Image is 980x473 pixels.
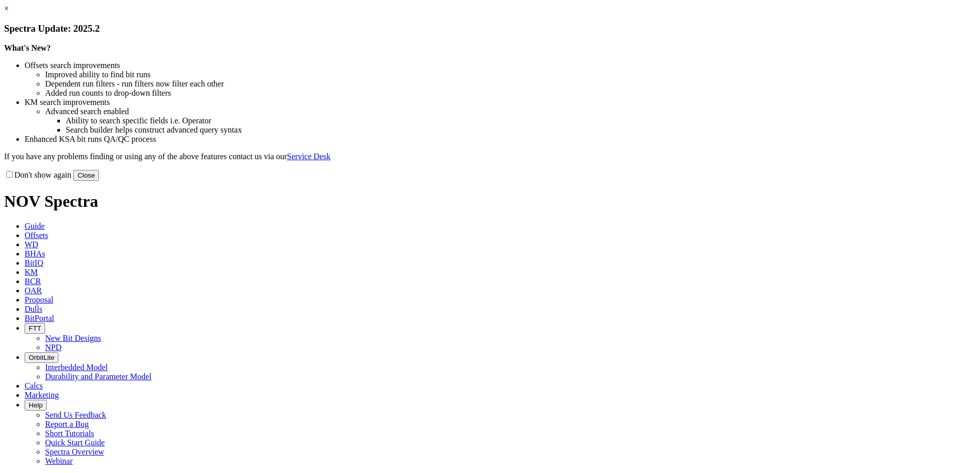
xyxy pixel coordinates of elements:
span: Marketing [25,391,59,399]
span: Help [29,401,43,409]
h3: Spectra Update: 2025.2 [4,23,976,34]
button: Close [73,170,99,181]
li: Improved ability to find bit runs [45,70,976,79]
li: Search builder helps construct advanced query syntax [66,125,976,135]
a: NPD [45,343,62,352]
a: Quick Start Guide [45,438,105,447]
span: BHAs [25,249,45,258]
span: BitPortal [25,314,54,322]
a: Service Desk [287,152,331,161]
li: Dependent run filters - run filters now filter each other [45,79,976,89]
span: Guide [25,222,45,230]
li: KM search improvements [25,98,976,107]
li: Added run counts to drop-down filters [45,89,976,98]
a: New Bit Designs [45,334,101,342]
span: Offsets [25,231,48,240]
a: Spectra Overview [45,447,104,456]
span: WD [25,240,38,249]
input: Don't show again [6,171,13,178]
label: Don't show again [4,170,71,179]
span: Proposal [25,295,53,304]
a: Report a Bug [45,420,89,428]
span: FTT [29,325,41,332]
span: Calcs [25,381,43,390]
p: If you have any problems finding or using any of the above features contact us via our [4,152,976,161]
strong: What's New? [4,44,51,52]
a: Durability and Parameter Model [45,372,152,381]
li: Enhanced KSA bit runs QA/QC process [25,135,976,144]
a: Interbedded Model [45,363,108,372]
a: Webinar [45,457,73,465]
a: × [4,4,9,13]
a: Send Us Feedback [45,411,106,419]
span: BCR [25,277,41,286]
a: Short Tutorials [45,429,94,438]
span: BitIQ [25,259,43,267]
li: Offsets search improvements [25,61,976,70]
li: Advanced search enabled [45,107,976,116]
span: Dulls [25,305,43,313]
li: Ability to search specific fields i.e. Operator [66,116,976,125]
h1: NOV Spectra [4,192,976,211]
span: KM [25,268,38,276]
span: OAR [25,286,42,295]
span: OrbitLite [29,354,54,361]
